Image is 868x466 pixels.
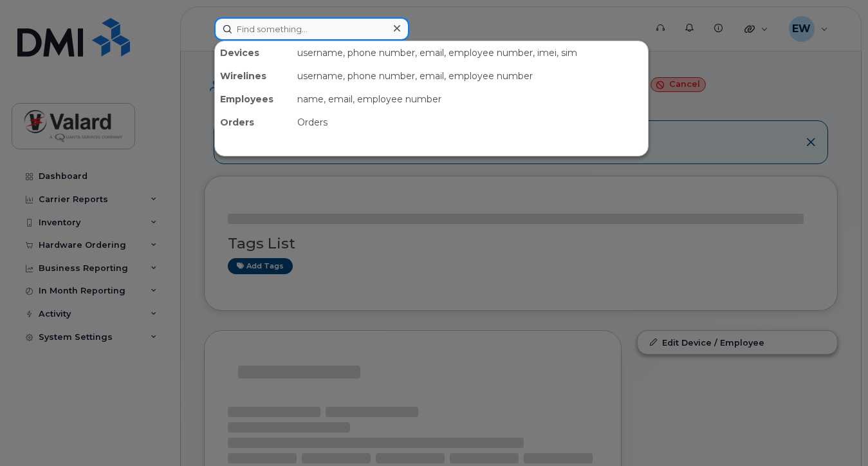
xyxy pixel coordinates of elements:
[215,64,292,88] div: Wirelines
[215,41,292,64] div: Devices
[215,88,292,111] div: Employees
[215,111,292,134] div: Orders
[292,88,648,111] div: name, email, employee number
[292,64,648,88] div: username, phone number, email, employee number
[292,111,648,134] div: Orders
[292,41,648,64] div: username, phone number, email, employee number, imei, sim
